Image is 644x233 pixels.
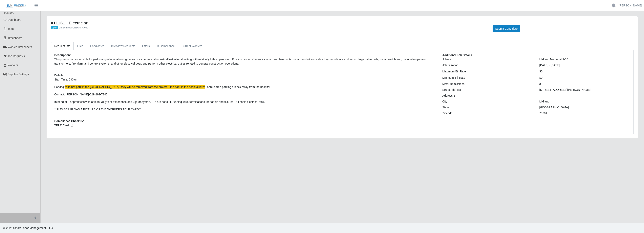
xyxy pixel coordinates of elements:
[4,11,14,15] span: Industry
[439,99,536,104] div: City
[536,82,634,86] div: 3
[493,25,520,32] button: Submit Candidate
[536,69,634,74] div: $0
[536,88,634,92] div: [STREET_ADDRESS][PERSON_NAME]
[536,111,634,115] div: 79701
[619,3,642,8] a: [PERSON_NAME]
[51,26,58,29] span: Open
[54,107,436,112] p: **PLEASE UPLOAD A PICTURE OF THE WORKERS TDLR CARD**
[8,27,14,30] span: Todo
[439,111,536,115] div: Zipcode
[536,57,634,62] div: Midland Memorial POB
[54,57,436,66] p: This position is responsible for performing electrical wiring duties in a commercial/industrial/i...
[54,74,65,77] b: Details:
[54,119,85,123] b: Compliance Checklist:
[439,82,536,86] div: Max Submissions
[8,36,22,40] span: Timesheets
[3,226,53,230] span: © 2025 Smart Labor Management, LLC
[54,53,71,57] b: Description:
[108,42,139,50] a: Interview Requests
[8,64,18,67] span: Workers
[442,53,472,57] b: Additional Job Details
[439,105,536,110] div: State
[439,88,536,92] div: Street Address
[8,18,22,21] span: Dashboard
[439,76,536,80] div: Minimum Bill Rate
[74,42,87,50] a: Files
[439,57,536,62] div: Jobsite
[139,42,153,50] a: Offers
[439,69,536,74] div: Maximum Bill Rate
[153,42,178,50] a: In Compliance
[51,42,74,50] a: Request Info
[87,42,108,50] a: Candidates
[8,45,32,49] span: Worker Timesheets
[54,85,436,89] p: Parking: There is free parking a block away from the hospital
[439,63,536,67] div: Job Duration
[536,99,634,104] div: Midland
[536,63,634,67] div: [DATE] - [DATE]
[536,76,634,80] div: $0
[51,20,487,25] h4: #11161 - Electrician
[439,94,536,98] div: Address 2
[6,3,26,8] img: SLM Logo
[178,42,206,50] a: Current Workers
[54,100,436,104] p: In need of 3 apprentices with at least 3+ yrs of experience and 3 journeyman. To run conduit, run...
[536,105,634,110] div: [GEOGRAPHIC_DATA]
[54,77,436,82] p: Start Time: 630am
[54,92,436,97] p: Contact: [PERSON_NAME]-629-292-7245
[8,73,29,76] span: Supplier Settings
[54,123,436,127] span: TDLR Card
[59,26,89,29] span: Created by [PERSON_NAME]
[8,54,25,58] span: Job Requests
[65,85,205,89] span: **Do not park in the [GEOGRAPHIC_DATA], they will be removed from the project if the park in the ...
